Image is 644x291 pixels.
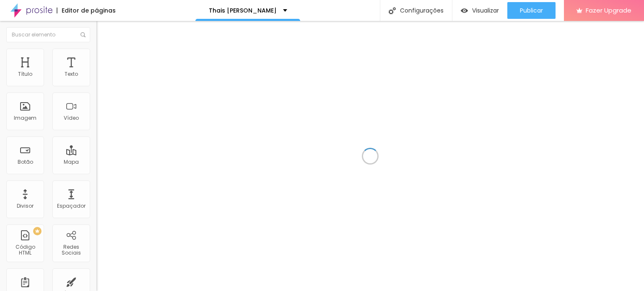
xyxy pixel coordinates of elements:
div: Mapa [64,159,79,165]
img: Icone [389,7,396,14]
div: Vídeo [64,115,79,121]
span: Fazer Upgrade [586,7,631,14]
div: Botão [18,159,33,165]
div: Imagem [14,115,36,121]
div: Código HTML [8,244,42,256]
p: Thais [PERSON_NAME] [209,8,277,13]
div: Texto [65,71,78,77]
div: Divisor [17,203,34,209]
img: view-1.svg [461,7,468,14]
img: Icone [80,32,86,37]
input: Buscar elemento [6,27,90,42]
div: Título [18,71,32,77]
span: Publicar [520,7,543,14]
div: Redes Sociais [55,244,88,256]
div: Editor de páginas [57,8,116,13]
button: Visualizar [452,2,507,19]
div: Espaçador [57,203,86,209]
span: Visualizar [472,7,499,14]
button: Publicar [507,2,556,19]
